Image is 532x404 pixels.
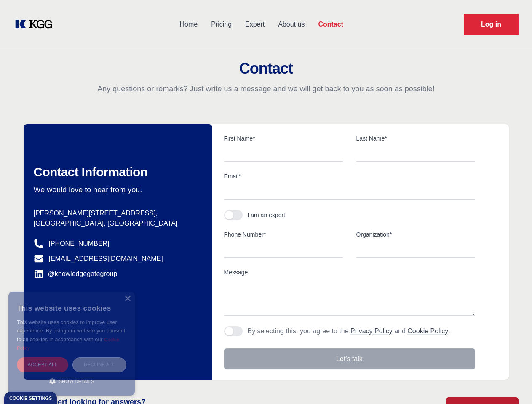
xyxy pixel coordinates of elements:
[17,357,68,372] div: Accept all
[224,172,475,181] label: Email*
[34,218,199,229] p: [GEOGRAPHIC_DATA], [GEOGRAPHIC_DATA]
[13,18,59,31] a: KOL Knowledge Platform: Talk to Key External Experts (KEE)
[34,165,199,180] h2: Contact Information
[10,84,522,94] p: Any questions or remarks? Just write us a message and we will get back to you as soon as possible!
[72,357,126,372] div: Decline all
[204,13,238,35] a: Pricing
[224,134,343,143] label: First Name*
[34,185,199,195] p: We would love to hear from you.
[350,327,393,335] a: Privacy Policy
[49,239,110,249] a: [PHONE_NUMBER]
[464,14,519,35] a: Request Demo
[17,319,125,343] span: This website uses cookies to improve user experience. By using our website you consent to all coo...
[238,13,271,35] a: Expert
[224,230,343,239] label: Phone Number*
[407,327,448,335] a: Cookie Policy
[356,230,475,239] label: Organization*
[248,326,450,336] p: By selecting this, you agree to the and .
[173,13,204,35] a: Home
[49,254,163,264] a: [EMAIL_ADDRESS][DOMAIN_NAME]
[34,269,118,279] a: @knowledgegategroup
[224,268,475,276] label: Message
[356,134,475,143] label: Last Name*
[10,60,522,77] h2: Contact
[271,13,311,35] a: About us
[248,211,286,219] div: I am an expert
[224,348,475,369] button: Let's talk
[490,364,532,404] iframe: Chat Widget
[59,379,94,384] span: Show details
[311,13,350,35] a: Contact
[17,377,126,385] div: Show details
[17,298,126,318] div: This website uses cookies
[9,396,52,401] div: Cookie settings
[17,337,120,351] a: Cookie Policy
[124,296,131,302] div: Close
[34,208,199,218] p: [PERSON_NAME][STREET_ADDRESS],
